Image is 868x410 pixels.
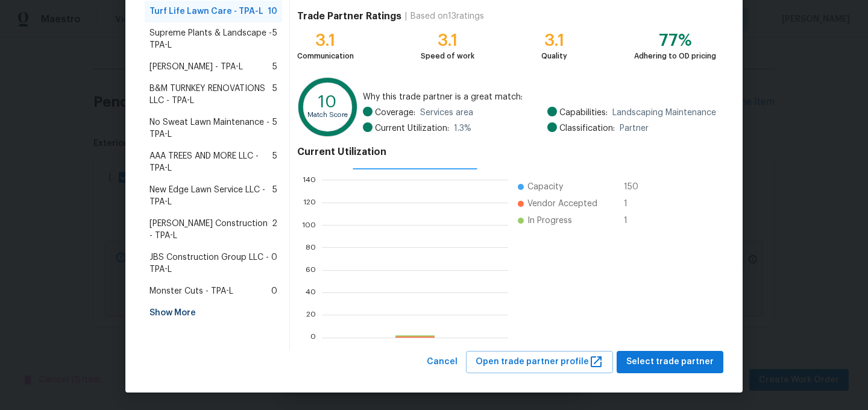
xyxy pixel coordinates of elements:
[306,289,316,296] text: 40
[149,83,272,107] span: B&M TURNKEY RENOVATIONS LLC - TPA-L
[272,116,277,140] span: 5
[297,50,354,62] div: Communication
[624,198,643,210] span: 1
[559,122,615,134] span: Classification:
[272,218,277,242] span: 2
[617,351,723,373] button: Select trade partner
[303,176,316,183] text: 140
[527,215,572,227] span: In Progress
[420,107,473,119] span: Services area
[466,351,613,373] button: Open trade partner profile
[306,244,316,251] text: 80
[612,107,716,119] span: Landscaping Maintenance
[272,27,277,51] span: 5
[454,122,471,134] span: 1.3 %
[149,27,272,51] span: Supreme Plants & Landscape - TPA-L
[149,218,272,242] span: [PERSON_NAME] Construction - TPA-L
[145,302,282,324] div: Show More
[272,184,277,208] span: 5
[271,285,277,297] span: 0
[149,61,243,73] span: [PERSON_NAME] - TPA-L
[375,107,415,119] span: Coverage:
[624,181,643,193] span: 150
[306,266,316,274] text: 60
[149,251,271,276] span: JBS Construction Group LLC - TPA-L
[634,50,716,62] div: Adhering to OD pricing
[476,355,603,370] span: Open trade partner profile
[149,184,272,208] span: New Edge Lawn Service LLC - TPA-L
[297,146,716,158] h4: Current Utilization
[149,116,272,140] span: No Sweat Lawn Maintenance - TPA-L
[318,93,337,110] text: 10
[268,5,277,17] span: 10
[421,34,474,46] div: 3.1
[149,150,272,174] span: AAA TREES AND MORE LLC - TPA-L
[421,50,474,62] div: Speed of work
[410,10,484,22] div: Based on 13 ratings
[272,61,277,73] span: 5
[559,107,608,119] span: Capabilities:
[297,10,401,22] h4: Trade Partner Ratings
[272,83,277,107] span: 5
[363,91,716,103] span: Why this trade partner is a great match:
[302,221,316,229] text: 100
[297,34,354,46] div: 3.1
[527,181,563,193] span: Capacity
[624,215,643,227] span: 1
[527,198,597,210] span: Vendor Accepted
[634,34,716,46] div: 77%
[272,150,277,174] span: 5
[149,285,233,297] span: Monster Cuts - TPA-L
[310,334,316,341] text: 0
[303,199,316,206] text: 120
[307,112,348,118] text: Match Score
[401,10,410,22] div: |
[541,50,567,62] div: Quality
[427,355,458,370] span: Cancel
[626,355,714,370] span: Select trade partner
[422,351,462,373] button: Cancel
[306,311,316,318] text: 20
[620,122,649,134] span: Partner
[541,34,567,46] div: 3.1
[271,251,277,276] span: 0
[149,5,263,17] span: Turf Life Lawn Care - TPA-L
[375,122,449,134] span: Current Utilization:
